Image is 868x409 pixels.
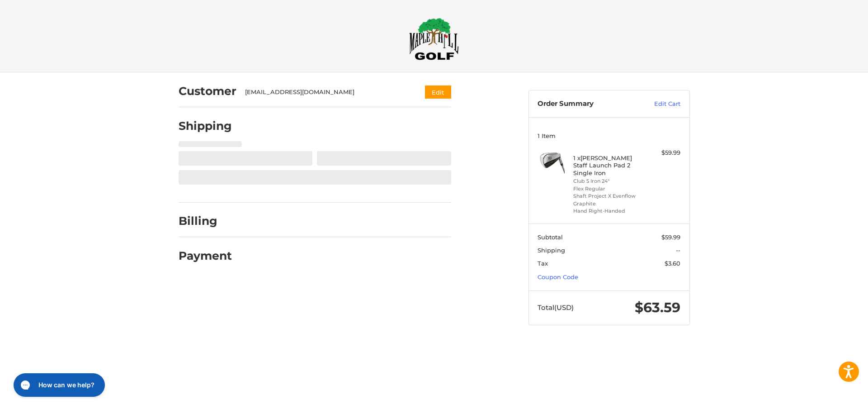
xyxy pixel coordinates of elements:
span: $59.99 [661,233,680,241]
img: Maple Hill Golf [409,18,459,60]
h2: Payment [179,249,232,263]
h2: Billing [179,214,231,228]
li: Hand Right-Handed [573,207,642,215]
div: [EMAIL_ADDRESS][DOMAIN_NAME] [245,88,407,97]
span: $63.59 [635,299,680,316]
a: Edit Cart [635,100,680,109]
li: Shaft Project X Evenflow Graphite [573,192,642,207]
h2: Shipping [179,119,232,133]
iframe: Gorgias live chat messenger [9,370,108,400]
span: $3.60 [665,260,680,267]
h3: 1 Item [538,132,680,139]
li: Flex Regular [573,185,642,193]
span: Tax [538,260,548,267]
span: -- [676,247,680,254]
div: $59.99 [645,148,680,157]
span: Total (USD) [538,303,574,312]
span: Shipping [538,247,565,254]
h3: Order Summary [538,100,635,109]
span: Subtotal [538,233,563,241]
h2: Customer [179,84,236,98]
a: Coupon Code [538,273,578,281]
button: Edit [425,86,451,99]
li: Club 5 Iron 24° [573,177,642,185]
h4: 1 x [PERSON_NAME] Staff Launch Pad 2 Single Iron [573,154,642,176]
